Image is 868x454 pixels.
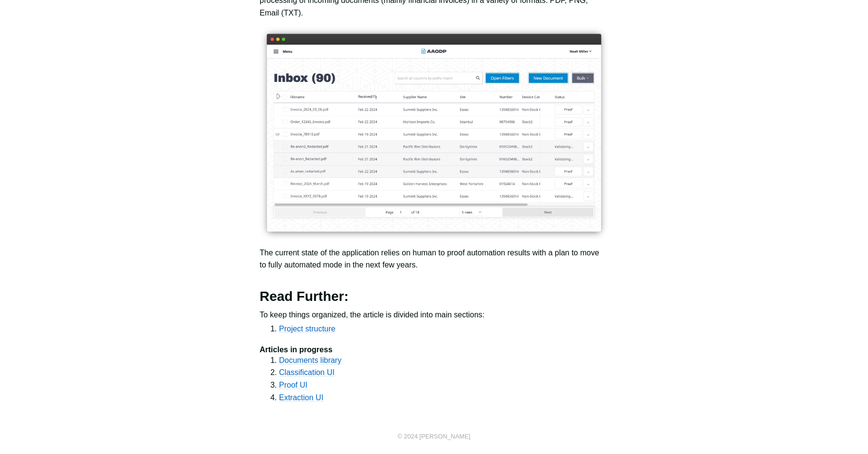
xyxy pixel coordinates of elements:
[260,432,608,441] p: © 2024 [PERSON_NAME]
[260,27,608,238] img: Main page of the Automated AI OCR App with a list of documents
[260,247,608,271] p: The current state of the application relies on human to proof automation results with a plan to m...
[260,345,608,354] h5: Articles in progress
[279,356,341,364] a: Documents library
[279,325,335,333] a: Project structure
[260,309,608,321] p: To keep things organized, the article is divided into main sections:
[279,381,308,389] a: Proof UI
[279,393,324,402] a: Extraction UI
[279,368,335,376] a: Classification UI
[260,288,608,305] h2: Read Further:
